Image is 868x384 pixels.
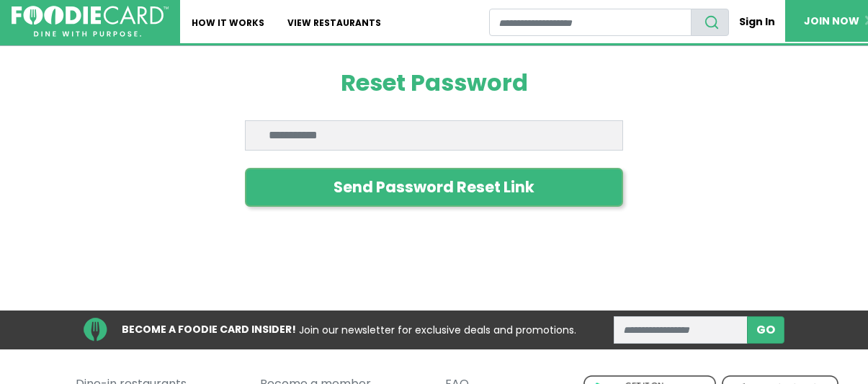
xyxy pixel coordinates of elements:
[489,9,692,36] input: restaurant search
[299,322,576,336] span: Join our newsletter for exclusive deals and promotions.
[691,9,729,36] button: search
[614,316,748,344] input: enter email address
[747,316,784,344] button: subscribe
[122,322,296,336] strong: BECOME A FOODIE CARD INSIDER!
[729,9,785,35] a: Sign In
[12,6,169,37] img: FoodieCard; Eat, Drink, Save, Donate
[245,69,623,97] h1: Reset Password
[245,168,623,207] button: Send Password Reset Link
